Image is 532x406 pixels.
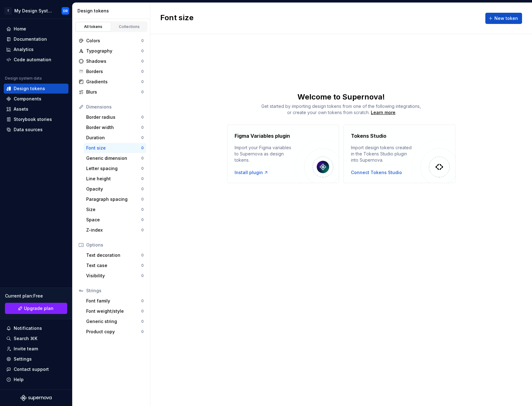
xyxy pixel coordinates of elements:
div: Analytics [14,46,34,53]
div: Connect Tokens Studio [351,169,402,176]
div: Notifications [14,325,42,331]
button: Contact support [4,364,68,374]
div: Font family [86,298,141,304]
a: Shadows0 [76,56,146,66]
div: Paragraph spacing [86,196,141,202]
div: Font size [86,145,141,151]
div: Duration [86,135,141,141]
a: Z-index0 [84,225,146,235]
a: Analytics [4,44,68,54]
div: Visibility [86,273,141,279]
div: 0 [141,176,144,181]
a: Invite team [4,344,68,354]
div: Collections [114,24,145,29]
a: Product copy0 [84,327,146,337]
div: Welcome to Supernova! [150,92,532,102]
a: Blurs0 [76,87,146,97]
div: Gradients [86,79,141,85]
h4: Tokens Studio [351,132,386,140]
a: Border radius0 [84,112,146,122]
div: 0 [141,156,144,161]
div: Borders [86,68,141,75]
div: Size [86,206,141,213]
div: Settings [14,356,32,362]
div: Import your Figma variables to Supernova as design tokens. [235,145,296,163]
div: Documentation [14,36,47,42]
div: 0 [141,273,144,278]
button: Upgrade plan [5,303,67,314]
div: 0 [141,298,144,303]
div: Typography [86,48,141,54]
div: DR [63,8,68,13]
div: Design tokens [14,85,45,92]
div: Z-index [86,227,141,233]
div: Text decoration [86,252,141,258]
a: Opacity0 [84,184,146,194]
div: Components [14,96,41,102]
button: New token [485,13,522,24]
div: Assets [14,106,28,112]
div: Design system data [5,76,42,81]
div: Font weight/style [86,308,141,314]
div: Opacity [86,186,141,192]
a: Letter spacing0 [84,164,146,173]
div: Data sources [14,127,43,133]
div: 0 [141,187,144,191]
div: All tokens [78,24,109,29]
div: Search ⌘K [14,335,37,342]
div: 0 [141,228,144,233]
div: Border width [86,124,141,131]
svg: Supernova Logo [21,395,52,401]
div: T [4,7,12,15]
a: Gradients0 [76,77,146,87]
span: Upgrade plan [24,305,54,311]
div: Generic string [86,318,141,325]
div: Home [14,26,26,32]
a: Font weight/style0 [84,306,146,316]
div: 0 [141,197,144,202]
div: Text case [86,262,141,269]
div: Space [86,217,141,223]
div: Learn more [371,109,395,116]
a: Line height0 [84,174,146,184]
a: Code automation [4,55,68,65]
button: Search ⌘K [4,334,68,344]
div: Product copy [86,329,141,335]
a: Visibility0 [84,271,146,281]
button: Help [4,375,68,385]
div: 0 [141,309,144,314]
div: Dimensions [86,104,144,110]
span: Get started by importing design tokens from one of the following integrations, or create your own... [261,104,421,115]
a: Paragraph spacing0 [84,194,146,204]
div: 0 [141,90,144,95]
div: Letter spacing [86,165,141,172]
span: New token [494,15,518,21]
a: Duration0 [84,133,146,143]
div: 0 [141,166,144,171]
div: 0 [141,135,144,140]
a: Colors0 [76,36,146,46]
h2: Font size [160,13,194,24]
div: 0 [141,329,144,334]
a: Settings [4,354,68,364]
div: Import design tokens created in the Tokens Studio plugin into Supernova. [351,145,412,163]
a: Install plugin [235,169,268,176]
div: 0 [141,207,144,212]
div: Invite team [14,346,38,352]
div: 0 [141,79,144,84]
div: Generic dimension [86,155,141,161]
div: Shadows [86,58,141,64]
div: 0 [141,38,144,43]
div: 0 [141,125,144,130]
a: Data sources [4,125,68,135]
div: Code automation [14,57,51,63]
div: 0 [141,263,144,268]
a: Documentation [4,34,68,44]
div: My Design System [14,8,54,14]
div: Current plan : Free [5,293,67,299]
div: 0 [141,217,144,222]
div: Help [14,376,24,383]
div: Border radius [86,114,141,120]
div: Line height [86,176,141,182]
